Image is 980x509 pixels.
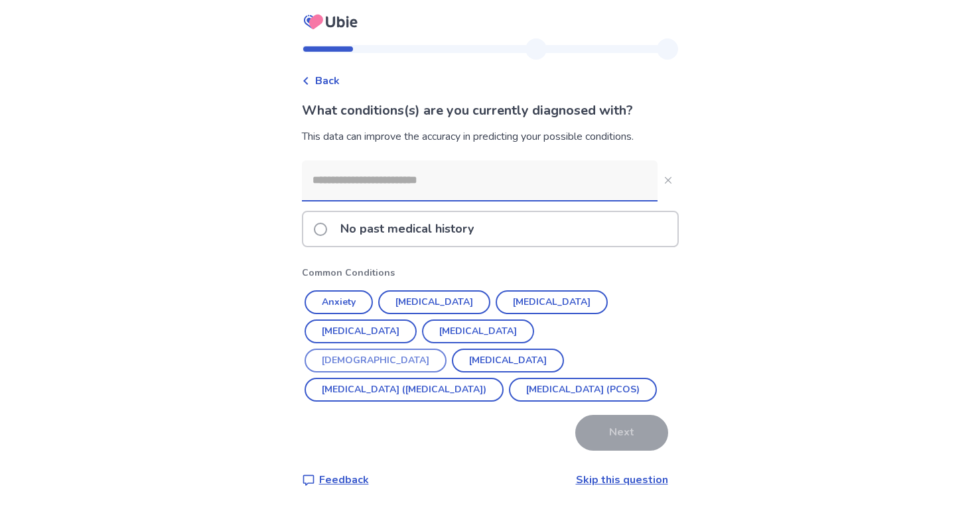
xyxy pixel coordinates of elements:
button: [MEDICAL_DATA] [422,319,534,343]
a: Feedback [302,472,369,488]
div: This data can improve the accuracy in predicting your possible conditions. [302,129,679,144]
button: [MEDICAL_DATA] [496,290,608,314]
button: [MEDICAL_DATA] [452,349,564,372]
p: Common Conditions [302,266,679,280]
input: Close [302,160,658,200]
button: Anxiety [305,290,373,314]
button: [MEDICAL_DATA] (PCOS) [509,378,657,402]
p: What conditions(s) are you currently diagnosed with? [302,101,679,121]
button: Close [658,170,679,191]
button: Next [575,415,668,451]
button: [MEDICAL_DATA] [378,290,490,314]
button: [MEDICAL_DATA] ([MEDICAL_DATA]) [305,378,504,402]
a: Skip this question [576,473,668,487]
span: Back [315,73,340,89]
p: Feedback [319,472,369,488]
button: [MEDICAL_DATA] [305,319,417,343]
p: No past medical history [332,212,482,246]
button: [DEMOGRAPHIC_DATA] [305,349,447,372]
